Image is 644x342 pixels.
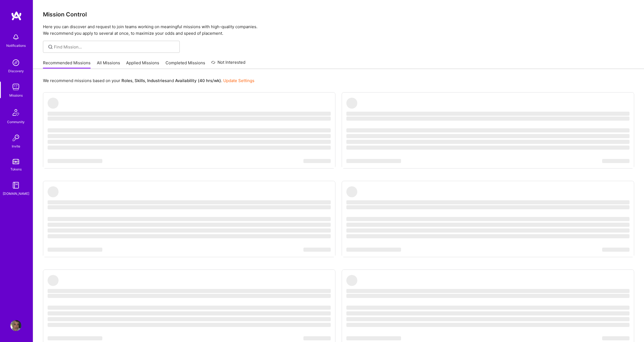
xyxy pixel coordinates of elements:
[10,57,21,68] img: discovery
[10,132,21,143] img: Invite
[13,159,19,164] img: tokens
[135,78,145,83] b: Skills
[10,82,21,92] img: teamwork
[126,60,159,69] a: Applied Missions
[10,320,21,331] img: User Avatar
[9,92,23,98] div: Missions
[11,11,22,21] img: logo
[147,78,167,83] b: Industries
[223,78,254,83] a: Update Settings
[7,119,25,125] div: Community
[211,59,245,69] a: Not Interested
[9,320,23,331] a: User Avatar
[43,24,634,37] p: Here you can discover and request to join teams working on meaningful missions with high-quality ...
[6,43,26,48] div: Notifications
[166,60,205,69] a: Completed Missions
[8,68,24,74] div: Discovery
[175,78,221,83] b: Availability (40 hrs/wk)
[10,32,21,43] img: bell
[121,78,132,83] b: Roles
[10,180,21,191] img: guide book
[43,78,254,83] p: We recommend missions based on your , , and .
[97,60,120,69] a: All Missions
[9,106,22,119] img: Community
[12,143,20,149] div: Invite
[47,44,54,50] i: icon SearchGrey
[10,166,22,172] div: Tokens
[54,44,176,50] input: Find Mission...
[3,191,29,196] div: [DOMAIN_NAME]
[43,60,91,69] a: Recommended Missions
[43,11,634,18] h3: Mission Control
